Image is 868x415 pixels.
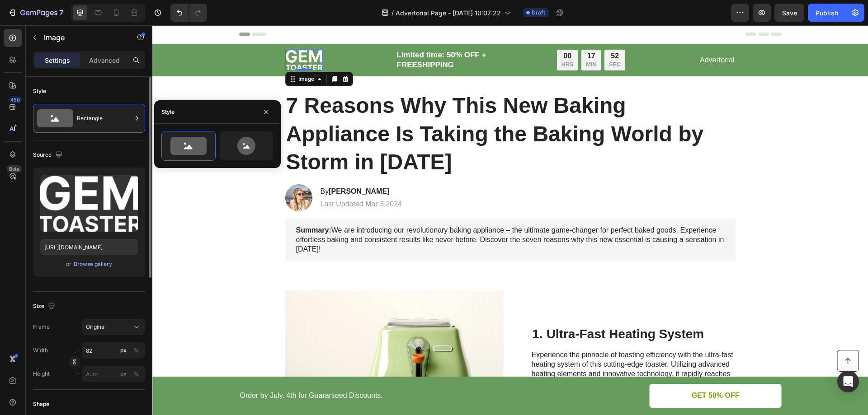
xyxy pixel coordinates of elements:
img: preview-image [40,175,138,232]
div: 52 [457,26,469,36]
p: SEC [457,36,469,43]
div: Open Intercom Messenger [837,371,859,392]
a: GET 50% OFF [497,359,629,382]
p: GET 50% OFF [539,366,587,375]
p: Settings [45,56,70,65]
h2: By [167,161,251,172]
div: Browse gallery [74,260,112,268]
p: Last Updated Mar 3.2024 [168,174,250,184]
button: px [131,345,142,356]
div: Size [33,300,57,312]
strong: [PERSON_NAME] [176,162,237,170]
div: Publish [816,8,838,18]
span: Advertorial Page - [DATE] 10:07:22 [396,8,501,18]
span: or [66,259,71,270]
label: Frame [33,323,50,331]
span: Original [86,323,106,331]
button: Save [774,4,804,22]
p: Image [44,32,121,43]
div: Rectangle [77,108,132,129]
div: Beta [7,165,22,173]
span: Save [782,9,797,17]
div: 450 [9,96,22,103]
button: Publish [808,4,846,22]
p: Experience the pinnacle of toasting efficiency with the ultra-fast heating system of this cutting... [379,325,582,400]
div: Undo/Redo [170,4,207,22]
button: % [118,345,129,356]
label: Height [33,370,50,378]
input: px% [82,342,145,359]
strong: Summary: [144,201,179,209]
p: 7 [59,7,63,18]
div: Style [161,108,175,116]
span: / [392,8,394,18]
div: 17 [434,26,444,36]
iframe: Design area [152,25,868,415]
button: px [131,368,142,379]
input: https://example.com/image.jpg [40,239,138,255]
div: Shape [33,400,49,408]
img: gempages_432750572815254551-e217b009-edec-4a49-9060-3e371cae9dbe.png [133,24,170,45]
div: % [133,346,139,354]
button: % [118,368,129,379]
div: px [120,346,127,354]
div: % [133,370,139,378]
p: Advanced [89,56,120,65]
img: gempages_432750572815254551-0dd52757-f501-4f5a-9003-85088b00a725.webp [133,159,160,186]
label: Width [33,346,48,354]
span: Draft [532,9,545,17]
p: MIN [434,36,444,43]
input: px% [82,366,145,382]
p: We are introducing our revolutionary baking appliance – the ultimate game-changer for perfect bak... [144,201,572,228]
button: Browse gallery [73,260,113,269]
div: Source [33,149,64,161]
p: Advertorial [547,30,582,40]
button: Original [82,319,145,335]
button: 7 [4,4,67,22]
div: px [120,370,127,378]
p: HRS [409,36,421,43]
h1: 7 Reasons Why This New Baking Appliance Is Taking the Baking World by Storm in [DATE] [133,65,583,152]
h2: 1. Ultra-Fast Heating System [379,300,583,317]
div: 00 [409,26,421,36]
p: Limited time: 50% OFF + FREESHIPPING [245,25,393,45]
div: Style [33,87,46,95]
div: Image [144,50,164,58]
